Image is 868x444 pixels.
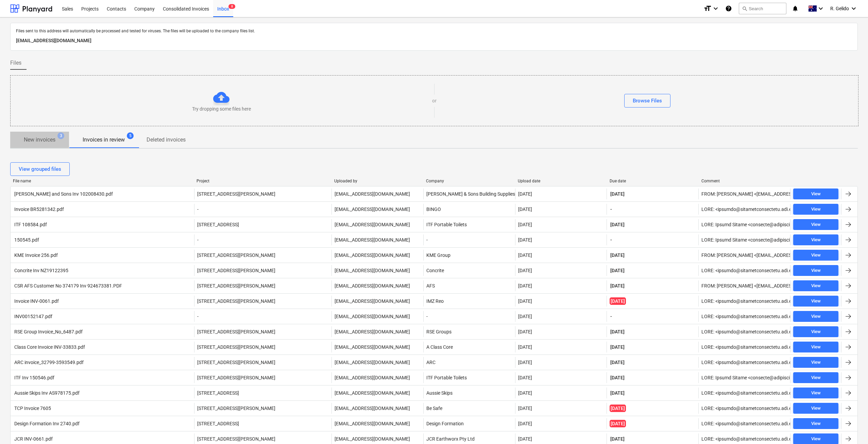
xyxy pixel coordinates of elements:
div: - [423,234,515,245]
button: View [793,357,838,368]
span: 127 High Street, Willoughby East [197,252,275,258]
div: Chat Widget [834,411,868,444]
div: View [811,343,821,351]
div: [DATE] [518,390,532,396]
button: View [793,234,838,245]
span: [DATE] [610,328,625,335]
div: Uploaded by [334,179,421,183]
span: 3 Emmerick Street, Lilyfield [197,298,275,304]
div: View [811,190,821,198]
span: [DATE] [610,252,625,259]
div: [DATE] [518,329,532,334]
div: Concrite Inv NZ19122395 [13,268,68,273]
span: - [197,207,199,212]
span: [DATE] [610,344,625,350]
div: [DATE] [518,268,532,273]
div: File name [13,179,191,183]
button: View [793,342,838,352]
div: Invoice INV-0061.pdf [13,298,59,304]
i: Knowledge base [725,4,732,13]
p: [EMAIL_ADDRESS][DOMAIN_NAME] [335,236,410,243]
div: [DATE] [518,252,532,258]
span: - [610,206,613,213]
i: notifications [792,4,799,13]
button: View [793,188,838,199]
div: Project [197,179,329,183]
span: - [610,236,613,243]
p: [EMAIL_ADDRESS][DOMAIN_NAME] [335,405,410,412]
i: keyboard_arrow_down [817,4,825,13]
span: [DATE] [610,390,625,396]
div: View [811,236,821,244]
button: View [793,326,838,337]
span: [DATE] [610,420,626,427]
div: Comment [701,179,788,183]
div: ITF Portable Toilets [423,372,515,383]
span: [DATE] [610,297,626,305]
div: IMZ Reo [423,296,515,307]
div: Design Formation [423,418,515,429]
div: Design Formation Inv 2740.pdf [13,421,80,426]
div: Try dropping some files hereorBrowse Files [10,75,858,126]
div: [DATE] [518,421,532,426]
div: View [811,389,821,397]
p: [EMAIL_ADDRESS][DOMAIN_NAME] [335,344,410,350]
span: [DATE] [610,191,625,197]
div: View [811,267,821,275]
div: View [811,282,821,290]
p: [EMAIL_ADDRESS][DOMAIN_NAME] [335,298,410,305]
div: View grouped files [19,165,61,174]
div: [DATE] [518,344,532,350]
button: View [793,388,838,398]
div: Invoice BR5281342.pdf [13,207,64,212]
div: Be Safe [423,403,515,414]
span: 8 Chapman Street, Gladesville [197,268,275,273]
div: KME Invoice 256.pdf [13,252,58,258]
div: Browse Files [633,96,662,105]
span: [DATE] [610,374,625,381]
p: [EMAIL_ADDRESS][DOMAIN_NAME] [335,267,410,274]
span: 127 High Street, Willoughby East [197,436,275,442]
p: [EMAIL_ADDRESS][DOMAIN_NAME] [335,221,410,228]
div: [DATE] [518,314,532,319]
button: View [793,250,838,261]
div: INV00152147.pdf [13,314,52,319]
div: TCP Invoice 7605 [13,406,51,411]
div: View [811,405,821,412]
span: 3 Emmerick Street, Lilyfield [197,375,275,380]
span: 5 [127,132,134,139]
div: [DATE] [518,191,532,197]
p: [EMAIL_ADDRESS][DOMAIN_NAME] [335,282,410,289]
span: Files [10,59,21,67]
button: View [793,280,838,291]
p: Files sent to this address will automatically be processed and tested for viruses. The files will... [16,29,852,34]
span: 3 Emmerick Street, Lilyfield [197,344,275,350]
div: View [811,251,821,259]
p: Deleted invoices [147,136,186,144]
div: [DATE] [518,237,532,243]
i: keyboard_arrow_down [712,4,720,13]
div: [DATE] [518,222,532,227]
button: View [793,296,838,307]
div: Class Core Invoice INV-33833.pdf [13,344,85,350]
p: New invoices [24,136,55,144]
p: [EMAIL_ADDRESS][DOMAIN_NAME] [335,420,410,427]
span: search [742,6,747,11]
p: [EMAIL_ADDRESS][DOMAIN_NAME] [335,328,410,335]
span: 8 Chapman Street, Gladesville [197,283,275,289]
button: View [793,418,838,429]
button: Search [739,3,786,14]
button: View [793,219,838,230]
div: ARC invoice_32799-3593549.pdf [13,360,84,365]
span: 3 Emmerick Street, Lilyfield [197,329,275,334]
span: - [610,313,613,320]
button: Browse Files [624,94,670,108]
div: JCR INV-0661.pdf [13,436,53,442]
button: View grouped files [10,162,70,176]
div: View [811,374,821,382]
span: [DATE] [610,282,625,289]
div: [DATE] [518,298,532,304]
div: Due date [610,179,696,183]
div: [PERSON_NAME] and Sons Inv 102008430.pdf [13,191,113,197]
div: A Class Core [423,342,515,352]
